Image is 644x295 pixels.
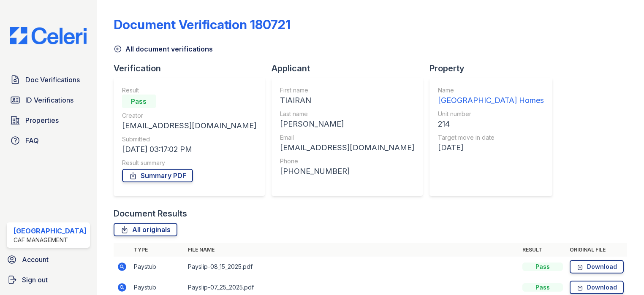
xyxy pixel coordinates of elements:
[570,281,624,294] a: Download
[185,243,519,257] th: File name
[114,44,213,54] a: All document verifications
[130,243,185,257] th: Type
[280,95,414,106] div: TIAIRAN
[22,275,48,285] span: Sign out
[25,115,59,125] span: Properties
[22,254,49,265] span: Account
[3,27,93,44] img: CE_Logo_Blue-a8612792a0a2168367f1c8372b55b34899dd931a85d93a1a3d3e32e68fde9ad4.png
[25,75,80,85] span: Doc Verifications
[280,142,414,154] div: [EMAIL_ADDRESS][DOMAIN_NAME]
[25,135,39,146] span: FAQ
[438,95,544,106] div: [GEOGRAPHIC_DATA] Homes
[122,120,256,132] div: [EMAIL_ADDRESS][DOMAIN_NAME]
[519,243,566,257] th: Result
[429,62,559,74] div: Property
[122,95,156,108] div: Pass
[185,257,519,277] td: Payslip-08_15_2025.pdf
[25,95,73,105] span: ID Verifications
[122,111,256,120] div: Creator
[14,226,87,236] div: [GEOGRAPHIC_DATA]
[122,143,256,155] div: [DATE] 03:17:02 PM
[114,17,291,32] div: Document Verification 180721
[7,112,90,129] a: Properties
[122,159,256,167] div: Result summary
[7,71,90,88] a: Doc Verifications
[566,243,627,257] th: Original file
[7,92,90,108] a: ID Verifications
[438,86,544,95] div: Name
[122,86,256,95] div: Result
[3,251,93,268] a: Account
[280,157,414,165] div: Phone
[438,142,544,154] div: [DATE]
[122,169,193,182] a: Summary PDF
[114,208,187,219] div: Document Results
[438,118,544,130] div: 214
[522,263,563,271] div: Pass
[280,110,414,118] div: Last name
[272,62,429,74] div: Applicant
[438,110,544,118] div: Unit number
[522,283,563,292] div: Pass
[280,165,414,177] div: [PHONE_NUMBER]
[570,260,624,273] a: Download
[280,133,414,142] div: Email
[280,86,414,95] div: First name
[114,223,177,236] a: All originals
[130,257,185,277] td: Paystub
[438,133,544,142] div: Target move in date
[280,118,414,130] div: [PERSON_NAME]
[3,271,93,288] a: Sign out
[122,135,256,143] div: Submitted
[14,236,87,244] div: CAF Management
[114,62,272,74] div: Verification
[438,86,544,106] a: Name [GEOGRAPHIC_DATA] Homes
[7,132,90,149] a: FAQ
